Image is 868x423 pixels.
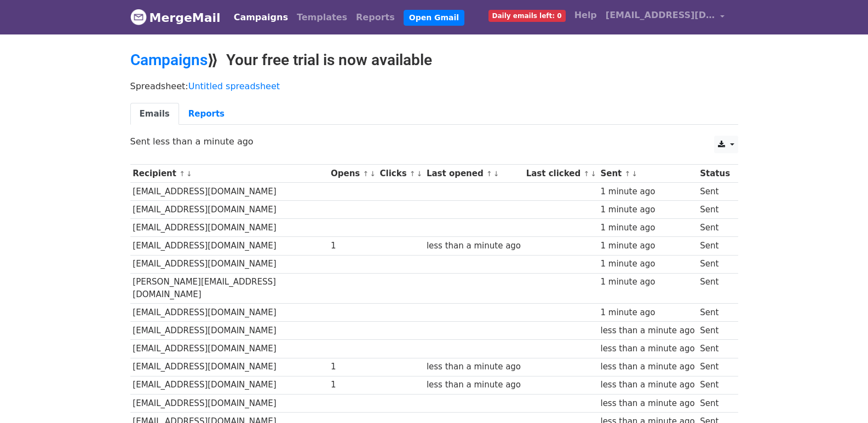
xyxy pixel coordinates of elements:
td: [EMAIL_ADDRESS][DOMAIN_NAME] [130,219,329,237]
a: Emails [130,103,179,125]
div: 1 minute ago [600,204,694,216]
a: Templates [292,7,352,28]
td: [EMAIL_ADDRESS][DOMAIN_NAME] [130,237,329,255]
div: less than a minute ago [600,343,694,355]
a: Campaigns [130,51,208,69]
td: Sent [697,322,732,340]
th: Last opened [424,165,524,183]
th: Last clicked [524,165,598,183]
a: Open Gmail [404,10,464,26]
img: MergeMail logo [130,9,147,25]
td: [EMAIL_ADDRESS][DOMAIN_NAME] [130,201,329,219]
td: [PERSON_NAME][EMAIL_ADDRESS][DOMAIN_NAME] [130,273,329,304]
td: Sent [697,237,732,255]
div: 1 [331,361,375,373]
td: [EMAIL_ADDRESS][DOMAIN_NAME] [130,322,329,340]
td: Sent [697,394,732,412]
td: Sent [697,304,732,322]
th: Clicks [377,165,424,183]
h2: ⟫ Your free trial is now available [130,51,738,69]
div: 1 minute ago [600,222,694,234]
td: Sent [697,376,732,394]
a: ↑ [363,170,369,178]
td: [EMAIL_ADDRESS][DOMAIN_NAME] [130,376,329,394]
p: Sent less than a minute ago [130,136,738,147]
a: ↓ [186,170,192,178]
td: [EMAIL_ADDRESS][DOMAIN_NAME] [130,394,329,412]
td: Sent [697,183,732,201]
td: Sent [697,340,732,358]
a: ↑ [410,170,416,178]
span: [EMAIL_ADDRESS][DOMAIN_NAME] [606,9,715,22]
div: less than a minute ago [600,379,694,391]
div: 1 minute ago [600,240,694,252]
th: Recipient [130,165,329,183]
div: less than a minute ago [600,397,694,410]
div: 1 minute ago [600,306,694,319]
td: [EMAIL_ADDRESS][DOMAIN_NAME] [130,183,329,201]
a: ↑ [486,170,492,178]
div: less than a minute ago [600,325,694,337]
a: ↑ [583,170,589,178]
th: Sent [598,165,698,183]
a: Daily emails left: 0 [484,4,570,26]
p: Spreadsheet: [130,80,738,92]
a: ↓ [417,170,423,178]
td: [EMAIL_ADDRESS][DOMAIN_NAME] [130,304,329,322]
a: ↑ [625,170,631,178]
div: less than a minute ago [427,240,521,252]
a: ↓ [631,170,637,178]
td: Sent [697,358,732,376]
td: Sent [697,201,732,219]
span: Daily emails left: 0 [488,10,566,22]
a: MergeMail [130,6,221,29]
div: less than a minute ago [427,361,521,373]
div: 1 [331,379,375,391]
a: [EMAIL_ADDRESS][DOMAIN_NAME] [601,4,729,30]
a: ↓ [493,170,499,178]
td: Sent [697,273,732,304]
div: 1 minute ago [600,258,694,270]
a: ↑ [179,170,185,178]
th: Status [697,165,732,183]
td: Sent [697,255,732,273]
div: 1 minute ago [600,276,694,288]
a: Campaigns [229,7,292,28]
div: less than a minute ago [427,379,521,391]
td: [EMAIL_ADDRESS][DOMAIN_NAME] [130,340,329,358]
td: [EMAIL_ADDRESS][DOMAIN_NAME] [130,255,329,273]
a: Untitled spreadsheet [188,81,280,91]
a: Help [570,4,601,26]
a: Reports [179,103,234,125]
div: 1 [331,240,375,252]
a: ↓ [590,170,596,178]
td: [EMAIL_ADDRESS][DOMAIN_NAME] [130,358,329,376]
div: less than a minute ago [600,361,694,373]
th: Opens [328,165,377,183]
a: ↓ [370,170,376,178]
a: Reports [352,7,399,28]
td: Sent [697,219,732,237]
div: 1 minute ago [600,186,694,198]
